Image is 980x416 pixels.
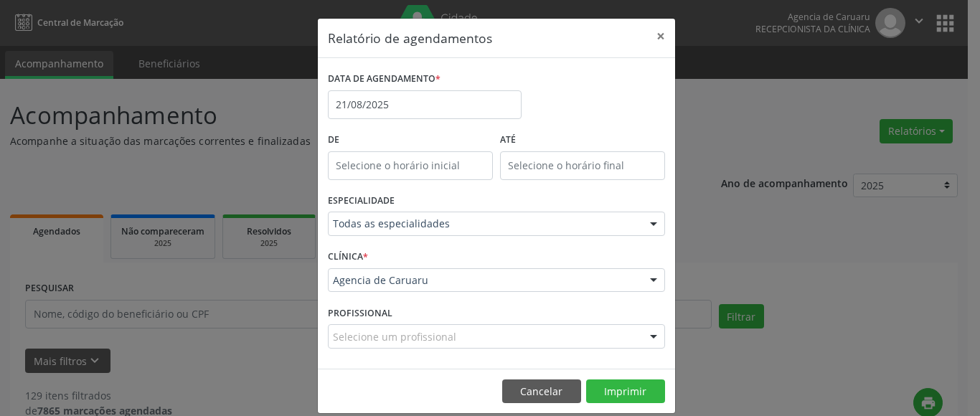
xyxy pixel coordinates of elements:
span: Selecione um profissional [333,329,456,344]
label: ESPECIALIDADE [328,190,395,212]
button: Imprimir [586,379,665,404]
button: Close [646,19,675,54]
input: Selecione uma data ou intervalo [328,90,522,119]
h5: Relatório de agendamentos [328,29,492,47]
label: DATA DE AGENDAMENTO [328,68,440,90]
input: Selecione o horário inicial [328,151,493,180]
label: CLÍNICA [328,246,368,268]
label: ATÉ [500,129,665,151]
span: Agencia de Caruaru [333,273,636,288]
span: Todas as especialidades [333,217,636,231]
button: Cancelar [502,379,581,404]
label: De [328,129,493,151]
input: Selecione o horário final [500,151,665,180]
label: PROFISSIONAL [328,302,392,324]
